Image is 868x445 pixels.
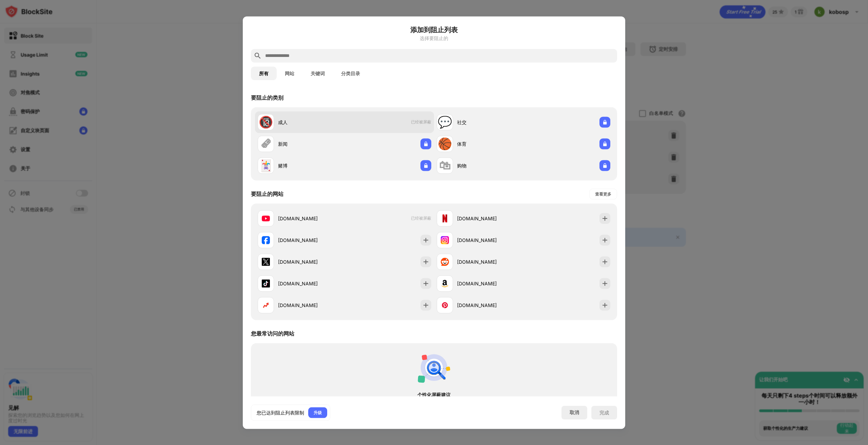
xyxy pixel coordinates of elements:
[457,215,524,222] div: [DOMAIN_NAME]
[251,330,294,337] div: 您最常访问的网站
[278,280,344,287] div: [DOMAIN_NAME]
[262,214,270,222] img: favicons
[278,162,344,169] div: 赌博
[278,119,344,126] div: 成人
[333,66,368,80] button: 分类目录
[457,162,524,169] div: 购物
[263,392,605,397] div: 个性化屏蔽建议
[411,216,431,221] span: 已经被屏蔽
[595,190,611,197] div: 查看更多
[251,94,283,101] div: 要阻止的类别
[254,52,262,60] img: search.svg
[411,119,431,125] span: 已经被屏蔽
[438,137,452,151] div: 🏀
[570,409,579,416] div: 取消
[457,258,524,265] div: [DOMAIN_NAME]
[277,66,302,80] button: 网站
[441,279,449,287] img: favicons
[278,258,344,265] div: [DOMAIN_NAME]
[259,115,273,129] div: 🔞
[599,410,609,415] div: 完成
[441,301,449,309] img: favicons
[418,351,450,384] img: personal-suggestions.svg
[259,159,273,173] div: 🃏
[257,409,304,416] div: 您已达到阻止列表限制
[439,159,451,173] div: 🛍
[262,258,270,266] img: favicons
[278,140,344,147] div: 新闻
[457,140,524,147] div: 体育
[251,66,277,80] button: 所有
[278,215,344,222] div: [DOMAIN_NAME]
[314,409,322,416] div: 升级
[457,280,524,287] div: [DOMAIN_NAME]
[302,66,333,80] button: 关键词
[441,236,449,244] img: favicons
[262,279,270,287] img: favicons
[457,302,524,309] div: [DOMAIN_NAME]
[262,301,270,309] img: favicons
[278,302,344,309] div: [DOMAIN_NAME]
[457,237,524,244] div: [DOMAIN_NAME]
[262,236,270,244] img: favicons
[251,24,617,35] h6: 添加到阻止列表
[457,119,524,126] div: 社交
[251,35,617,41] div: 选择要阻止的
[441,214,449,222] img: favicons
[438,115,452,129] div: 💬
[441,258,449,266] img: favicons
[251,190,283,198] div: 要阻止的网站
[278,237,344,244] div: [DOMAIN_NAME]
[260,137,272,151] div: 🗞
